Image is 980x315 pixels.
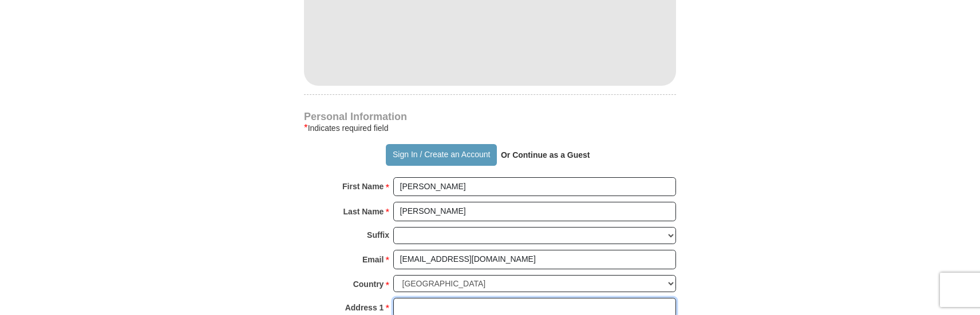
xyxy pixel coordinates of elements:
button: Sign In / Create an Account [386,144,496,166]
strong: Suffix [367,227,389,243]
strong: Or Continue as a Guest [501,150,590,160]
div: Indicates required field [304,121,676,135]
strong: Last Name [343,204,384,220]
strong: Email [362,252,384,268]
strong: Country [353,276,384,292]
strong: First Name [342,178,384,194]
h4: Personal Information [304,112,676,121]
